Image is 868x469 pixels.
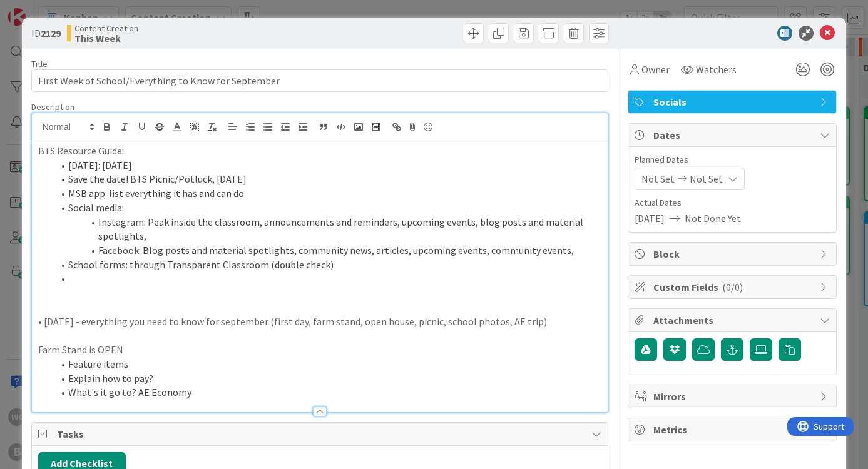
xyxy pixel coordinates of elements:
[31,26,61,41] span: ID
[31,58,48,69] label: Title
[696,62,737,77] span: Watchers
[31,101,74,113] span: Description
[685,211,741,226] span: Not Done Yet
[26,2,57,17] span: Support
[74,23,138,33] span: Content Creation
[53,357,602,371] li: Feature items
[722,281,743,293] span: ( 0/0 )
[38,144,602,158] p: BTS Resource Guide:
[653,246,814,261] span: Block
[53,186,602,201] li: MSB app: list everything it has and can do
[74,33,138,43] b: This Week
[653,422,814,437] span: Metrics
[38,343,602,357] p: Farm Stand is OPEN
[53,371,602,386] li: Explain how to pay?
[653,313,814,328] span: Attachments
[53,385,602,400] li: What's it go to? AE Economy
[635,196,830,209] span: Actual Dates
[690,171,723,186] span: Not Set
[53,201,602,215] li: Social media:
[53,172,602,186] li: Save the date! BTS Picnic/Potluck, [DATE]
[635,153,830,166] span: Planned Dates
[653,94,814,109] span: Socials
[38,315,602,329] p: • [DATE] - everything you need to know for september (first day, farm stand, open house, picnic, ...
[31,69,609,92] input: type card name here...
[635,211,665,226] span: [DATE]
[641,62,670,77] span: Owner
[653,280,814,295] span: Custom Fields
[641,171,675,186] span: Not Set
[57,426,586,441] span: Tasks
[41,27,61,39] b: 2129
[53,258,602,272] li: School forms: through Transparent Classroom (double check)
[653,128,814,143] span: Dates
[53,243,602,258] li: Facebook: Blog posts and material spotlights, community news, articles, upcoming events, communit...
[53,215,602,243] li: Instagram: Peak inside the classroom, announcements and reminders, upcoming events, blog posts an...
[53,158,602,173] li: [DATE]: [DATE]
[653,389,814,404] span: Mirrors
